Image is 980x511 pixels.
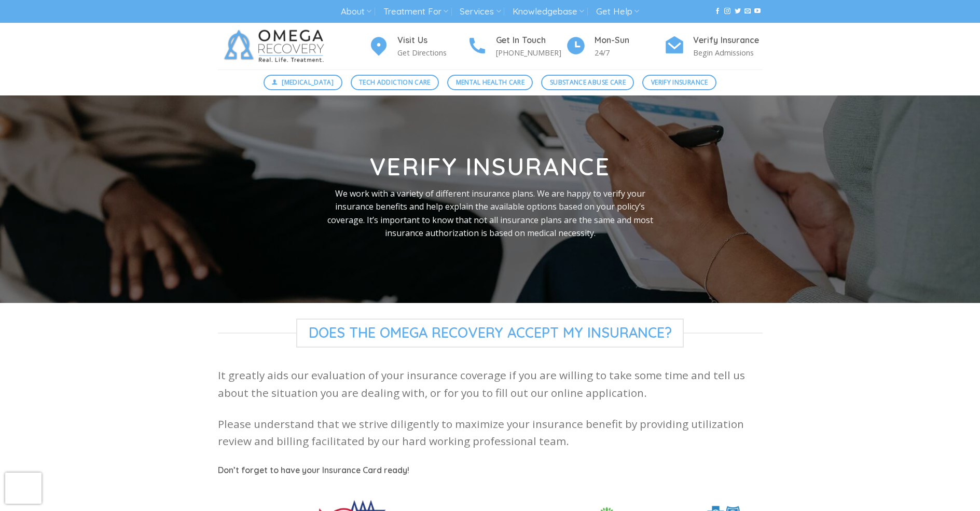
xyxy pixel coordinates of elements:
a: Substance Abuse Care [541,75,634,90]
p: It greatly aids our evaluation of your insurance coverage if you are willing to take some time an... [218,367,763,402]
span: Substance Abuse Care [550,77,626,87]
p: Please understand that we strive diligently to maximize your insurance benefit by providing utili... [218,416,763,450]
p: We work with a variety of different insurance plans. We are happy to verify your insurance benefi... [322,187,658,240]
a: Tech Addiction Care [351,75,439,90]
p: 24/7 [595,47,664,59]
a: Follow on YouTube [754,8,761,15]
span: Verify Insurance [651,77,708,87]
a: Services [460,2,501,21]
span: Mental Health Care [456,77,524,87]
h4: Verify Insurance [693,34,763,47]
a: Get Help [596,2,639,21]
a: Send us an email [744,8,751,15]
h4: Mon-Sun [595,34,664,47]
a: Follow on Twitter [735,8,741,15]
a: Verify Insurance [642,75,716,90]
h4: Get In Touch [496,34,565,47]
a: [MEDICAL_DATA] [264,75,342,90]
a: About [341,2,371,21]
a: Visit Us Get Directions [368,34,467,59]
a: Verify Insurance Begin Admissions [664,34,763,59]
p: [PHONE_NUMBER] [496,47,565,59]
span: Tech Addiction Care [359,77,431,87]
p: Get Directions [397,47,467,59]
h4: Visit Us [397,34,467,47]
a: Follow on Instagram [724,8,730,15]
p: Begin Admissions [693,47,763,59]
img: Omega Recovery [218,23,335,70]
a: Treatment For [383,2,448,21]
a: Knowledgebase [513,2,584,21]
a: Get In Touch [PHONE_NUMBER] [467,34,565,59]
span: Does The Omega Recovery Accept My Insurance? [296,319,684,348]
strong: Verify Insurance [370,151,610,182]
a: Follow on Facebook [714,8,721,15]
h5: Don’t forget to have your Insurance Card ready! [218,464,763,477]
span: [MEDICAL_DATA] [282,77,334,87]
a: Mental Health Care [447,75,533,90]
